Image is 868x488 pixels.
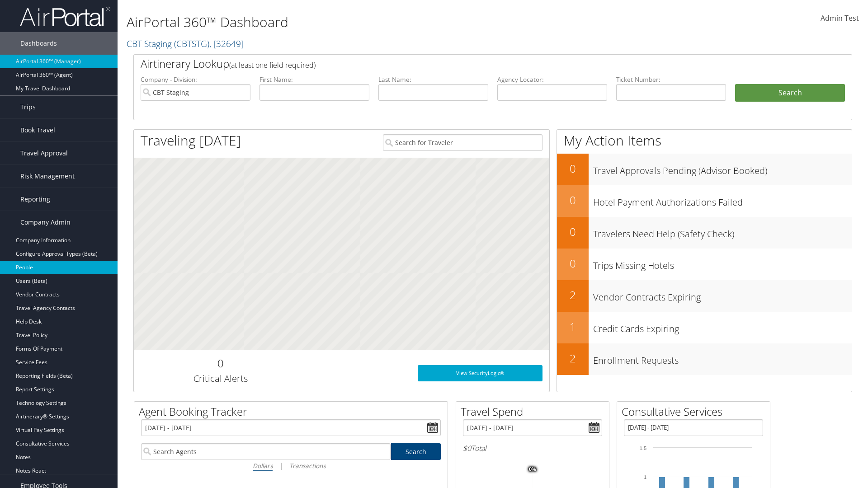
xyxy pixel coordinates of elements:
a: 0Travel Approvals Pending (Advisor Booked) [557,154,852,185]
span: (at least one field required) [229,60,316,70]
h3: Travel Approvals Pending (Advisor Booked) [593,160,852,177]
h1: My Action Items [557,131,852,150]
i: Dollars [253,461,273,470]
span: Admin Test [821,13,859,23]
h2: 0 [557,192,589,208]
a: 1Credit Cards Expiring [557,312,852,343]
h1: Traveling [DATE] [141,131,241,150]
span: Reporting [20,188,50,211]
img: airportal-logo.png [20,6,110,27]
a: Search [391,443,441,460]
a: 2Vendor Contracts Expiring [557,280,852,312]
h2: 2 [557,287,589,303]
label: Ticket Number: [616,75,726,84]
h1: AirPortal 360™ Dashboard [127,13,615,32]
a: 0Hotel Payment Authorizations Failed [557,185,852,217]
tspan: 0% [529,467,536,472]
h2: 0 [557,256,589,271]
h3: Critical Alerts [141,372,300,385]
h3: Enrollment Requests [593,350,852,367]
a: 2Enrollment Requests [557,343,852,375]
h2: Travel Spend [461,404,609,419]
h2: Consultative Services [622,404,770,419]
span: Company Admin [20,211,71,234]
input: Search for Traveler [383,134,542,151]
h2: 0 [557,161,589,176]
button: Search [735,84,845,102]
a: View SecurityLogic® [418,365,542,381]
h2: Agent Booking Tracker [139,404,448,419]
label: Agency Locator: [497,75,607,84]
a: CBT Staging [127,38,244,50]
h6: Total [463,443,602,453]
span: Travel Approval [20,142,68,164]
h2: 1 [557,319,589,334]
h2: 0 [141,356,300,371]
label: First Name: [259,75,369,84]
a: 0Trips Missing Hotels [557,249,852,280]
tspan: 1.5 [640,446,646,451]
h2: 0 [557,224,589,239]
h3: Credit Cards Expiring [593,318,852,335]
span: Book Travel [20,119,55,141]
span: $0 [463,443,471,453]
span: Trips [20,96,36,118]
h3: Travelers Need Help (Safety Check) [593,223,852,240]
div: | [141,460,441,471]
span: Risk Management [20,165,75,188]
label: Last Name: [378,75,488,84]
h3: Vendor Contracts Expiring [593,286,852,304]
a: 0Travelers Need Help (Safety Check) [557,217,852,249]
i: Transactions [289,461,325,470]
h2: Airtinerary Lookup [141,56,785,71]
span: Dashboards [20,32,57,55]
input: Search Agents [141,443,391,460]
a: Admin Test [821,5,859,33]
h2: 2 [557,351,589,366]
span: , [ 32649 ] [209,38,244,50]
span: ( CBTSTG ) [174,38,209,50]
label: Company - Division: [141,75,250,84]
tspan: 1 [644,474,646,480]
h3: Trips Missing Hotels [593,255,852,272]
h3: Hotel Payment Authorizations Failed [593,192,852,209]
